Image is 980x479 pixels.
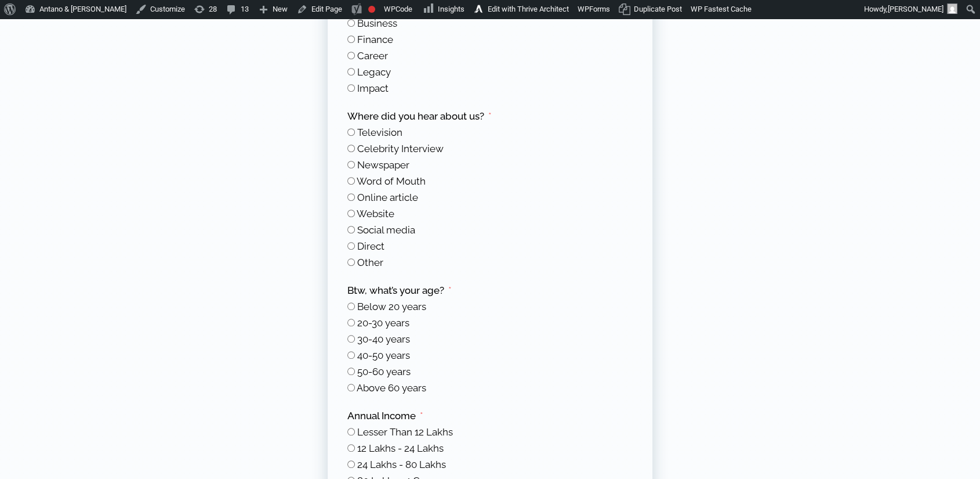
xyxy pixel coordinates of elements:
[347,35,355,43] input: Finance
[357,317,409,329] span: 20-30 years
[347,258,355,266] input: Other
[357,159,409,171] span: Newspaper
[357,175,426,187] span: Word of Mouth
[357,426,453,438] span: Lesser Than 12 Lakhs
[357,459,446,470] span: 24 Lakhs - 80 Lakhs
[347,145,355,152] input: Celebrity Interview
[357,143,444,154] span: Celebrity Interview
[357,442,444,454] span: 12 Lakhs - 24 Lakhs
[347,161,355,168] input: Newspaper
[347,368,355,375] input: 50-60 years
[347,242,355,250] input: Direct
[347,68,355,75] input: Legacy
[357,82,389,94] span: Impact
[357,350,410,361] span: 40-50 years
[347,210,355,217] input: Website
[357,224,415,236] span: Social media
[357,301,426,312] span: Below 20 years
[347,52,355,59] input: Career
[347,351,355,359] input: 40-50 years
[347,128,355,136] input: Television
[347,428,355,435] input: Lesser Than 12 Lakhs
[357,50,388,62] span: Career
[357,366,411,377] span: 50-60 years
[347,460,355,468] input: 24 Lakhs - 80 Lakhs
[347,19,355,27] input: Business
[357,127,402,138] span: Television
[357,192,418,203] span: Online article
[438,5,464,13] span: Insights
[347,193,355,201] input: Online article
[357,240,384,252] span: Direct
[347,177,355,185] input: Word of Mouth
[357,17,397,29] span: Business
[368,6,375,13] div: Focus keyphrase not set
[347,84,355,92] input: Impact
[357,66,391,78] span: Legacy
[347,319,355,326] input: 20-30 years
[347,110,492,123] label: Where did you hear about us?
[347,302,355,310] input: Below 20 years
[357,208,394,219] span: Website
[347,226,355,233] input: Social media
[357,34,393,45] span: Finance
[357,333,410,345] span: 30-40 years
[357,257,383,268] span: Other
[347,284,452,297] label: Btw, what’s your age?
[888,5,943,13] span: [PERSON_NAME]
[347,335,355,343] input: 30-40 years
[347,409,423,423] label: Annual Income
[357,382,426,394] span: Above 60 years
[347,384,355,391] input: Above 60 years
[347,444,355,452] input: 12 Lakhs - 24 Lakhs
